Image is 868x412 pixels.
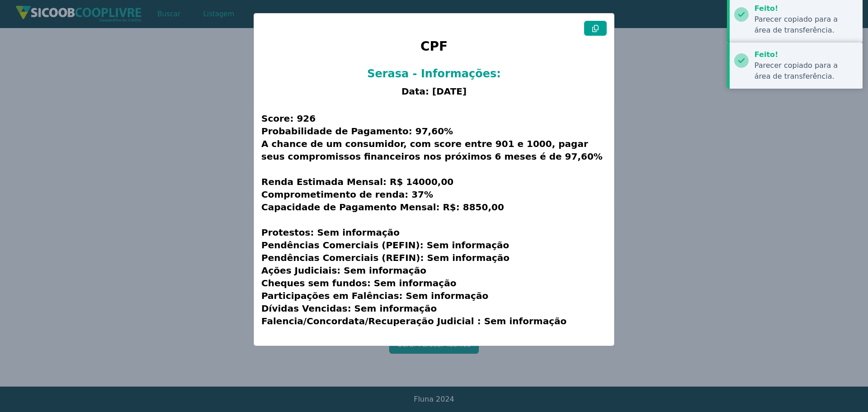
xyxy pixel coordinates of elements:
h1: CPF [261,36,607,62]
h2: Serasa - Informações: [261,66,607,82]
div: Parecer copiado para a área de transferência. [755,14,856,36]
h3: Data: [DATE] [261,85,607,98]
div: Parecer copiado para a área de transferência. [755,60,856,82]
h3: Score: 926 Probabilidade de Pagamento: 97,60% A chance de um consumidor, com score entre 901 e 10... [261,101,607,338]
div: Feito! [755,49,856,60]
div: Feito! [755,3,856,14]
